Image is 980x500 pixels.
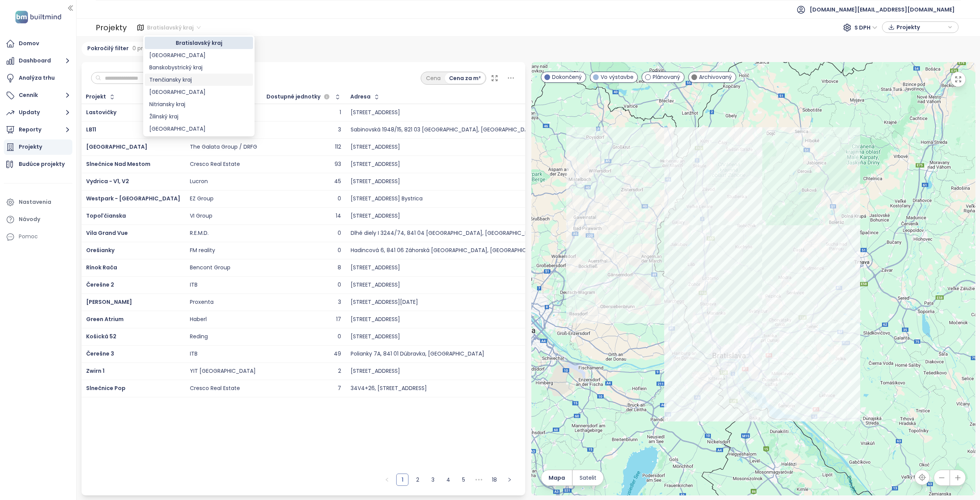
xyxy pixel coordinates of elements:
[145,123,253,135] div: Trnavský kraj
[507,477,512,482] span: right
[381,474,393,486] li: Predchádzajúca strana
[573,470,603,485] button: Satelit
[145,110,253,123] div: Žilinský kraj
[86,212,126,220] a: Topoľčianska
[190,247,215,254] div: FM reality
[351,144,400,151] div: [STREET_ADDRESS]
[334,178,341,185] div: 45
[351,213,400,220] div: [STREET_ADDRESS]
[86,281,114,289] span: Čerešne 2
[86,298,132,306] a: [PERSON_NAME]
[86,264,117,271] a: Rínok Rača
[385,477,389,482] span: left
[351,195,423,202] div: [STREET_ADDRESS] Bystrica
[334,351,341,357] div: 49
[854,22,877,33] span: S DPH
[19,197,51,207] div: Nastavenia
[381,474,393,486] button: left
[427,474,439,486] li: 3
[4,105,72,120] button: Updaty
[653,73,680,81] span: Plánovaný
[19,142,42,152] div: Projekty
[86,333,116,340] span: Košická 52
[351,282,400,289] div: [STREET_ADDRESS]
[19,39,39,48] div: Domov
[190,230,209,237] div: R.E.M.D.
[266,92,332,102] div: Dostupné jednotky
[412,474,424,486] li: 2
[190,264,230,271] div: Bencont Group
[338,126,341,133] div: 3
[13,9,64,25] img: logo
[149,100,248,108] div: Nitriansky kraj
[190,299,214,306] div: Proxenta
[4,88,72,103] button: Cenník
[86,229,128,237] span: Vila Grand Vue
[351,351,484,357] div: Polianky 7A, 841 01 Dúbravka, [GEOGRAPHIC_DATA]
[86,246,114,254] a: Orešianky
[86,350,114,357] span: Čerešne 3
[19,108,40,117] div: Updaty
[396,474,408,486] li: 1
[350,94,371,99] div: Adresa
[351,333,400,340] div: [STREET_ADDRESS]
[149,63,248,72] div: Banskobystrický kraj
[412,474,423,485] a: 2
[145,74,253,86] div: Trenčiansky kraj
[351,368,400,375] div: [STREET_ADDRESS]
[445,73,485,84] div: Cena za m²
[473,474,485,486] li: Nasledujúcich 5 strán
[458,474,469,485] a: 5
[351,247,546,254] div: Hadincová 6, 841 06 Záhorská [GEOGRAPHIC_DATA], [GEOGRAPHIC_DATA]
[442,474,454,486] li: 4
[86,160,150,168] a: Slnečnice Nad Mestom
[338,299,341,306] div: 3
[86,367,105,375] a: Zwirn 1
[488,474,500,485] a: 18
[340,109,341,116] div: 1
[190,282,198,289] div: ITB
[473,474,485,486] span: •••
[149,88,248,96] div: [GEOGRAPHIC_DATA]
[86,143,147,151] a: [GEOGRAPHIC_DATA]
[4,122,72,138] button: Reporty
[86,195,180,202] span: Westpark - [GEOGRAPHIC_DATA]
[397,474,408,485] a: 1
[190,161,240,168] div: Cresco Real Estate
[457,474,470,486] li: 5
[351,230,541,237] div: Dlhé diely I 3244/74, 841 04 [GEOGRAPHIC_DATA], [GEOGRAPHIC_DATA]
[351,385,427,392] div: 34V4+26, [STREET_ADDRESS]
[266,94,320,99] span: Dostupné jednotky
[86,126,96,133] a: LB11
[86,94,106,99] div: Projekt
[4,70,72,86] a: Analýza trhu
[190,195,214,202] div: EZ Group
[86,384,126,392] a: Slnečnice Pop
[351,126,537,133] div: Sabinovská 1948/15, 821 03 [GEOGRAPHIC_DATA], [GEOGRAPHIC_DATA]
[580,474,596,482] span: Satelit
[86,108,116,116] a: Lastovičky
[147,22,201,33] span: Bratislavský kraj
[810,0,955,19] span: [DOMAIN_NAME][EMAIL_ADDRESS][DOMAIN_NAME]
[190,178,208,185] div: Lucron
[335,161,341,168] div: 93
[86,315,124,323] span: Green Atrium
[549,474,565,482] span: Mapa
[82,42,175,56] div: Pokročilý filter
[4,195,72,210] a: Nastavenia
[86,177,129,185] a: Vydrica - V1, V2
[503,474,516,486] button: right
[338,333,341,340] div: 0
[336,316,341,323] div: 17
[190,368,256,375] div: YIT [GEOGRAPHIC_DATA]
